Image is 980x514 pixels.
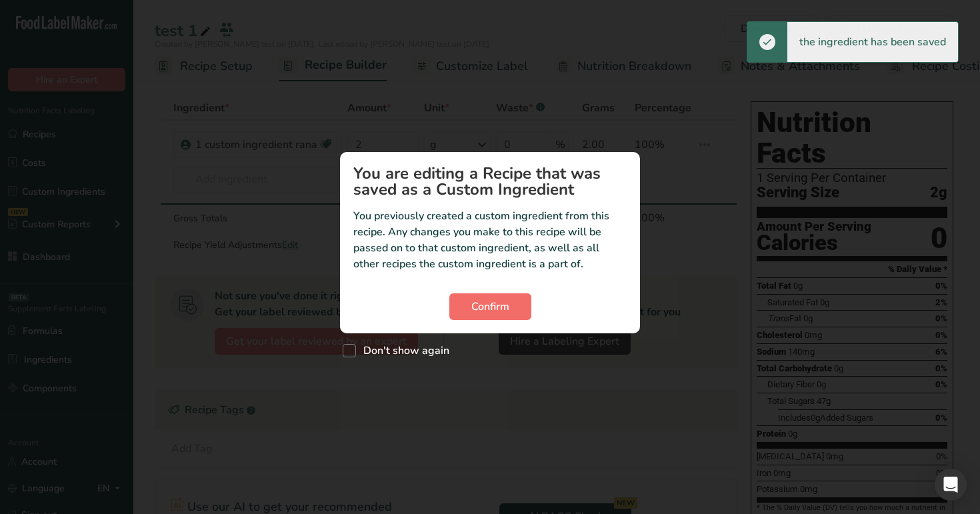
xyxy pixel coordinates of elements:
[353,165,627,197] h1: You are editing a Recipe that was saved as a Custom Ingredient
[787,22,958,62] div: the ingredient has been saved
[356,344,449,357] span: Don't show again
[449,293,531,320] button: Confirm
[353,208,627,272] p: You previously created a custom ingredient from this recipe. Any changes you make to this recipe ...
[471,299,509,315] span: Confirm
[935,469,967,501] div: Open Intercom Messenger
